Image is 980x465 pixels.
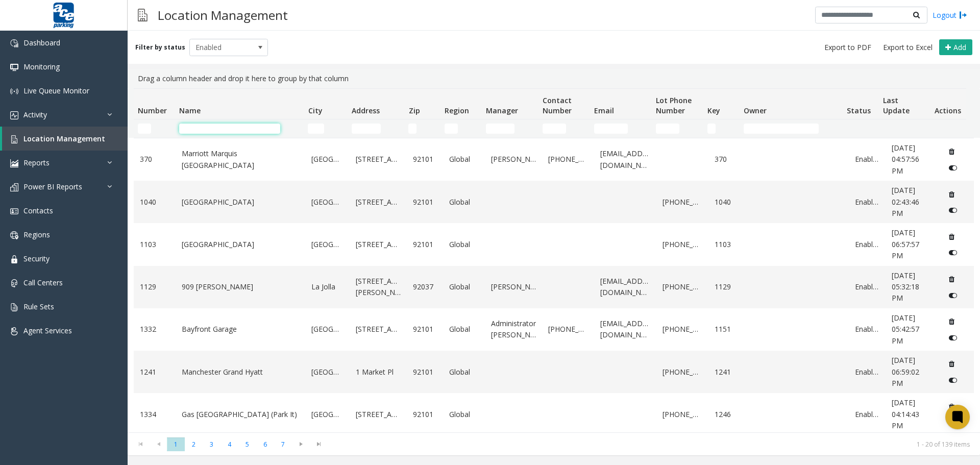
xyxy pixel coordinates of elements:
a: Enabled [855,409,879,420]
a: 1241 [715,366,739,378]
span: [DATE] 04:57:56 PM [892,143,919,176]
input: Email Filter [594,124,628,134]
a: 92101 [413,409,437,420]
a: [GEOGRAPHIC_DATA] [311,366,344,378]
a: 1241 [140,366,169,378]
a: [PHONE_NUMBER] [548,154,588,165]
button: Delete [944,229,960,245]
a: [DATE] 05:32:18 PM [892,270,932,304]
a: [EMAIL_ADDRESS][DOMAIN_NAME] [600,276,650,299]
img: 'icon' [10,159,18,167]
a: [PHONE_NUMBER] [548,324,588,335]
td: Region Filter [440,119,482,138]
span: [DATE] 04:14:43 PM [892,398,919,430]
a: 92101 [413,197,437,208]
button: Disable [944,160,963,176]
div: Data table [128,88,980,432]
a: 1151 [715,324,739,335]
span: Call Centers [23,278,63,287]
a: [GEOGRAPHIC_DATA] [182,239,300,250]
a: [DATE] 02:43:46 PM [892,185,932,219]
a: 1 Market Pl [356,366,401,378]
span: Go to the next page [292,437,310,451]
span: City [308,106,323,115]
a: [GEOGRAPHIC_DATA] [182,197,300,208]
a: Global [449,281,479,292]
a: 370 [140,154,169,165]
span: Zip [409,106,420,115]
button: Delete [944,356,960,372]
a: 1332 [140,324,169,335]
span: Page 3 [203,437,220,451]
a: Enabled [855,239,879,250]
a: [STREET_ADDRESS] [356,409,401,420]
a: [DATE] 06:57:57 PM [892,227,932,261]
span: Page 2 [185,437,203,451]
button: Delete [944,143,960,160]
button: Export to Excel [879,40,937,55]
img: 'icon' [10,135,18,143]
span: Export to Excel [883,42,933,53]
a: 1103 [140,239,169,250]
a: 92101 [413,366,437,378]
span: Regions [23,230,50,239]
a: Enabled [855,197,879,208]
input: Name Filter [179,124,280,134]
img: 'icon' [10,255,18,263]
td: Email Filter [590,119,652,138]
img: pageIcon [138,3,148,28]
a: [PERSON_NAME] [491,281,536,292]
a: Bayfront Garage [182,324,300,335]
a: Global [449,409,479,420]
span: Rule Sets [23,302,54,311]
span: Key [707,106,720,115]
a: Global [449,366,479,378]
a: 92037 [413,281,437,292]
a: Marriott Marquis [GEOGRAPHIC_DATA] [182,148,300,171]
a: 92101 [413,154,437,165]
td: Actions Filter [930,119,966,138]
td: Status Filter [843,119,879,138]
a: Global [449,197,479,208]
input: Zip Filter [408,124,416,134]
a: [STREET_ADDRESS][PERSON_NAME] [356,276,401,299]
img: 'icon' [10,63,18,71]
a: [DATE] 06:59:02 PM [892,355,932,389]
span: Location Management [23,134,105,143]
a: 1334 [140,409,169,420]
img: 'icon' [10,39,18,47]
a: Global [449,324,479,335]
span: Reports [23,158,50,167]
a: [STREET_ADDRESS] [356,197,401,208]
a: Manchester Grand Hyatt [182,366,300,378]
img: logout [959,10,967,20]
input: Lot Phone Number Filter [656,124,680,134]
a: [PHONE_NUMBER] [663,366,702,378]
td: Zip Filter [404,119,440,138]
a: [GEOGRAPHIC_DATA] [311,154,344,165]
span: Activity [23,110,47,119]
span: Page 1 [167,437,185,451]
a: 1129 [715,281,739,292]
td: Lot Phone Number Filter [652,119,703,138]
a: [STREET_ADDRESS] [356,154,401,165]
span: Last Update [883,95,910,115]
span: Page 6 [256,437,274,451]
td: Address Filter [348,119,404,138]
span: [DATE] 06:59:02 PM [892,355,919,388]
img: 'icon' [10,183,18,191]
span: [DATE] 02:43:46 PM [892,185,919,218]
th: Actions [930,89,966,119]
span: Lot Phone Number [656,95,692,115]
a: Administrator [PERSON_NAME] [491,318,536,341]
span: Enabled [190,39,252,56]
div: Drag a column header and drop it here to group by that column [134,69,974,88]
span: [DATE] 05:32:18 PM [892,271,919,303]
img: 'icon' [10,207,18,215]
a: Gas [GEOGRAPHIC_DATA] (Park It) [182,409,300,420]
a: [DATE] 05:42:57 PM [892,312,932,347]
a: 370 [715,154,739,165]
span: Region [445,106,469,115]
span: Contacts [23,206,53,215]
span: Live Queue Monitor [23,86,89,95]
